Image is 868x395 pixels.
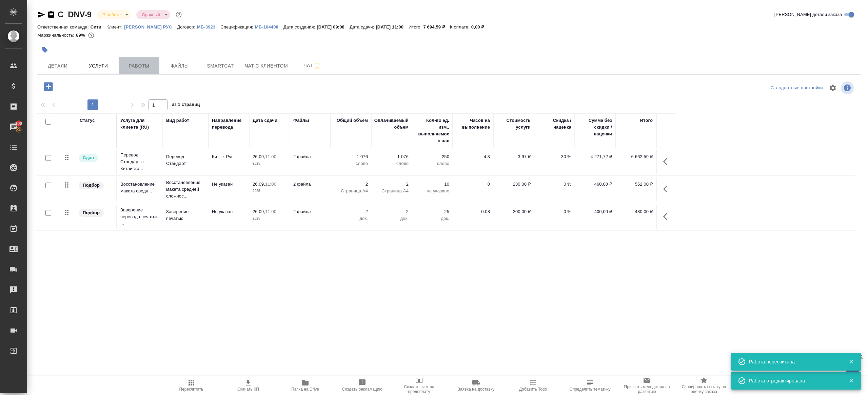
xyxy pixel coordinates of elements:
a: [PERSON_NAME] РУС [124,24,177,30]
button: Скопировать ссылку на оценку заказа [675,376,732,395]
button: Скопировать ссылку [47,11,55,19]
p: док. [375,215,409,222]
div: Дата сдачи [253,117,277,124]
div: Часов на выполнение [456,117,490,131]
p: не указано [415,188,449,194]
button: Показать кнопки [659,181,675,197]
p: МБ-3923 [197,24,220,30]
p: 2 файла [293,208,327,215]
button: В работе [100,12,123,18]
p: 230,00 ₽ [497,181,531,188]
p: Страница А4 [334,188,368,194]
button: Добавить Todo [505,376,561,395]
span: Призвать менеджера по развитию [623,384,671,394]
span: Посмотреть информацию [841,81,855,94]
p: 2 файла [293,181,327,188]
td: 0 [453,177,493,201]
p: Подбор [83,209,100,216]
span: 100 [11,120,26,127]
span: Smartcat [204,62,237,70]
p: Восстановление макета средн... [120,181,159,194]
div: В работе [136,10,170,19]
button: Папка на Drive [277,376,334,395]
span: Файлы [163,62,196,70]
span: Папка на Drive [291,387,319,392]
p: Договор: [177,24,197,30]
button: Закрыть [844,378,858,384]
div: Файлы [293,117,309,124]
span: [PERSON_NAME] детали заказа [774,11,842,18]
p: Дата сдачи: [350,24,376,30]
span: Создать рекламацию [342,387,382,392]
div: Стоимость услуги [497,117,531,131]
p: Сити [91,24,106,30]
p: 1 076 [334,153,368,160]
p: 1 076 [375,153,409,160]
p: 480,00 ₽ [619,208,653,215]
p: Перевод Стандарт [166,153,205,167]
p: МБ-104408 [255,24,283,30]
span: Услуги [82,62,115,70]
p: 250 [415,153,449,160]
p: Спецификация: [220,24,255,30]
button: Создать счет на предоплату [391,376,448,395]
p: 10 [415,181,449,188]
div: split button [769,83,825,93]
p: [DATE] 11:00 [376,24,409,30]
button: Срочный [140,12,162,18]
a: C_DNV-9 [58,10,92,19]
td: 0.08 [453,205,493,229]
span: Чат [296,61,329,70]
span: из 1 страниц [172,100,200,110]
p: Клиент: [106,24,124,30]
span: Заявка на доставку [458,387,494,392]
button: Создать рекламацию [334,376,391,395]
button: Показать кнопки [659,208,675,225]
p: 2 [334,181,368,188]
span: Добавить Todo [519,387,547,392]
svg: Подписаться [313,62,321,70]
p: 0 % [537,208,571,215]
span: Определить тематику [569,387,610,392]
p: 2025 [253,160,287,167]
p: док. [334,215,368,222]
p: [DATE] 09:08 [317,24,350,30]
span: Чат с клиентом [245,62,288,70]
span: Пересчитать [179,387,203,392]
p: Страница А4 [375,188,409,194]
span: Детали [41,62,74,70]
p: 89% [76,33,86,38]
p: Итого: [409,24,423,30]
button: Призвать менеджера по развитию [618,376,675,395]
div: Сумма без скидки / наценки [578,117,612,137]
p: 3,97 ₽ [497,153,531,160]
button: Доп статусы указывают на важность/срочность заказа [174,10,183,19]
p: Подбор [83,182,100,189]
span: Создать счет на предоплату [395,384,443,394]
p: -30 % [537,153,571,160]
p: Заверение перевода печатью ... [120,207,159,227]
button: Скачать КП [220,376,277,395]
p: 6 662,59 ₽ [619,153,653,160]
button: Добавить тэг [37,42,52,57]
p: 460,00 ₽ [578,181,612,188]
p: 200,00 ₽ [497,208,531,215]
p: 2 [375,208,409,215]
p: 2 [375,181,409,188]
div: Статус [80,117,95,124]
p: 2 [334,208,368,215]
div: Услуга для клиента (RU) [120,117,159,131]
button: Скопировать ссылку для ЯМессенджера [37,11,45,19]
p: 552,00 ₽ [619,181,653,188]
div: Работа отредактирована [749,377,839,384]
p: слово [415,160,449,167]
a: 100 [2,118,25,135]
div: В работе [97,10,131,19]
p: 2 файла [293,153,327,160]
p: Ответственная команда: [37,24,91,30]
p: 11:00 [265,154,276,159]
a: МБ-104408 [255,24,283,30]
span: Скопировать ссылку на оценку заказа [679,384,728,394]
span: Скачать КП [237,387,259,392]
span: Настроить таблицу [825,80,841,96]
